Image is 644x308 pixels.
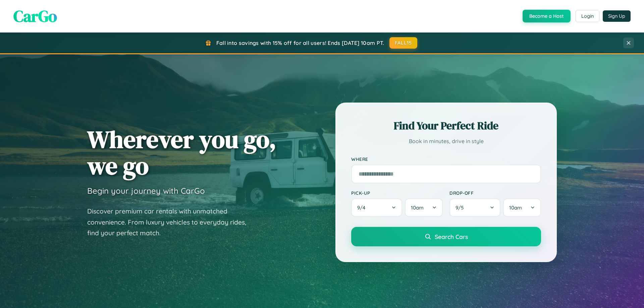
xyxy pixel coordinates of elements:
[351,190,443,196] label: Pick-up
[449,198,500,217] button: 9/5
[87,186,205,196] h3: Begin your journey with CarGo
[435,233,468,240] span: Search Cars
[389,37,418,49] button: FALL15
[351,136,541,146] p: Book in minutes, drive in style
[216,40,384,46] span: Fall into savings with 15% off for all users! Ends [DATE] 10am PT.
[351,118,541,133] h2: Find Your Perfect Ride
[509,204,522,211] span: 10am
[351,227,541,246] button: Search Cars
[87,126,276,179] h1: Wherever you go, we go
[411,204,424,211] span: 10am
[603,10,631,22] button: Sign Up
[576,10,599,22] button: Login
[405,198,443,217] button: 10am
[503,198,541,217] button: 10am
[449,190,541,196] label: Drop-off
[351,156,541,162] label: Where
[351,198,402,217] button: 9/4
[357,204,369,211] span: 9 / 4
[455,204,467,211] span: 9 / 5
[87,206,255,239] p: Discover premium car rentals with unmatched convenience. From luxury vehicles to everyday rides, ...
[13,5,57,27] span: CarGo
[523,10,571,22] button: Become a Host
